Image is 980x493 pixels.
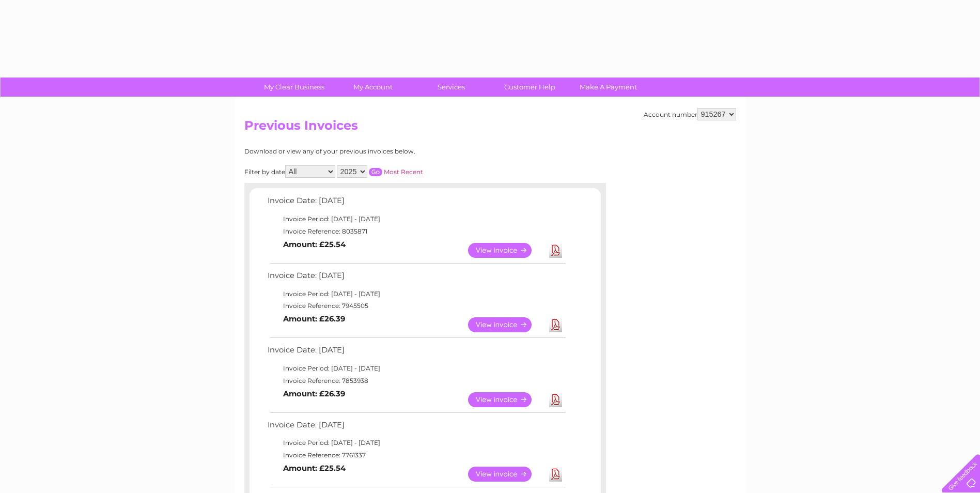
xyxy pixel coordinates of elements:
td: Invoice Period: [DATE] - [DATE] [265,288,567,300]
a: My Account [330,78,415,97]
td: Invoice Reference: 7945505 [265,300,567,312]
td: Invoice Date: [DATE] [265,269,567,288]
b: Amount: £25.54 [283,240,346,249]
a: View [468,467,544,482]
a: View [468,317,544,332]
b: Amount: £25.54 [283,464,346,473]
div: Download or view any of your previous invoices below. [244,148,516,155]
a: My Clear Business [252,78,337,97]
td: Invoice Reference: 7761337 [265,449,567,461]
td: Invoice Reference: 7853938 [265,375,567,387]
a: Services [409,78,494,97]
td: Invoice Date: [DATE] [265,418,567,437]
a: Download [549,392,562,407]
td: Invoice Period: [DATE] - [DATE] [265,213,567,225]
td: Invoice Reference: 8035871 [265,225,567,238]
a: Make A Payment [566,78,651,97]
div: Account number [644,108,736,120]
td: Invoice Date: [DATE] [265,194,567,213]
b: Amount: £26.39 [283,389,345,398]
a: View [468,392,544,407]
a: View [468,243,544,258]
td: Invoice Period: [DATE] - [DATE] [265,437,567,449]
a: Download [549,317,562,332]
td: Invoice Period: [DATE] - [DATE] [265,362,567,375]
td: Invoice Date: [DATE] [265,343,567,362]
h2: Previous Invoices [244,118,736,138]
a: Most Recent [384,168,423,176]
a: Customer Help [487,78,572,97]
a: Download [549,243,562,258]
a: Download [549,467,562,482]
div: Filter by date [244,165,516,178]
b: Amount: £26.39 [283,314,345,323]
